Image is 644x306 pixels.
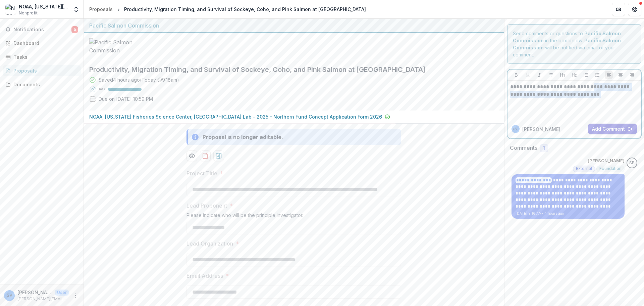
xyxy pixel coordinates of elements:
[213,150,224,161] button: download-proposal
[588,124,637,134] button: Add Comment
[593,71,601,79] button: Ordered List
[99,76,179,83] div: Saved 4 hours ago ( Today @ 9:18am )
[522,126,560,133] p: [PERSON_NAME]
[628,71,636,79] button: Align Right
[510,145,537,151] h2: Comments
[547,71,555,79] button: Strike
[629,161,635,165] div: Sascha Bendt
[99,95,153,102] p: Due on [DATE] 10:59 PM
[13,53,75,60] div: Tasks
[19,3,69,10] div: NOAA, [US_STATE][GEOGRAPHIC_DATA], [GEOGRAPHIC_DATA]
[186,272,223,280] p: Email Address
[200,150,211,161] button: download-proposal
[558,71,567,79] button: Heading 1
[605,71,613,79] button: Align Left
[89,6,113,13] div: Proposals
[3,51,81,62] a: Tasks
[71,26,78,33] span: 5
[616,71,625,79] button: Align Center
[516,211,621,216] p: [DATE] 9:16 AM • 4 hours ago
[628,3,641,16] button: Get Help
[3,24,81,35] button: Notifications5
[203,133,283,141] div: Proposal is no longer editable.
[3,38,81,49] a: Dashboard
[55,290,69,296] p: User
[87,4,115,14] a: Proposals
[512,71,520,79] button: Bold
[71,292,79,300] button: More
[99,87,105,92] p: 100 %
[186,212,401,221] div: Please indicate who will be the principle investigator.
[17,296,69,302] p: [PERSON_NAME][EMAIL_ADDRESS][DOMAIN_NAME]
[13,81,75,88] div: Documents
[543,145,545,151] span: 1
[524,71,532,79] button: Underline
[186,202,227,210] p: Lead Proponent
[89,38,156,54] img: Pacific Salmon Commission
[186,150,197,161] button: Preview 22a559d3-1943-4bbf-b726-7e1acbcc46c1-0.pdf
[13,40,75,47] div: Dashboard
[535,71,543,79] button: Italicize
[13,67,75,74] div: Proposals
[71,3,81,16] button: Open entity switcher
[3,65,81,76] a: Proposals
[612,3,625,16] button: Partners
[5,4,16,15] img: NOAA, Alaska Fisheries Science Center, Auke Bay Lab
[513,127,518,131] div: Scott Vulstek
[87,4,369,14] nav: breadcrumb
[582,71,590,79] button: Bullet List
[599,166,622,171] span: Foundation
[17,289,52,296] p: [PERSON_NAME]
[3,79,81,90] a: Documents
[89,21,499,30] div: Pacific Salmon Commission
[588,158,625,164] p: [PERSON_NAME]
[19,10,38,16] span: Nonprofit
[576,166,592,171] span: External
[186,239,233,248] p: Lead Organization
[7,293,12,298] div: Scott Vulstek
[89,65,488,74] h2: Productivity, Migration Timing, and Survival of Sockeye, Coho, and Pink Salmon at [GEOGRAPHIC_DATA]
[186,169,217,177] p: Project Title
[507,24,642,64] div: Send comments or questions to in the box below. will be notified via email of your comment.
[570,71,578,79] button: Heading 2
[124,6,366,13] div: Productivity, Migration Timing, and Survival of Sockeye, Coho, and Pink Salmon at [GEOGRAPHIC_DATA]
[89,113,382,120] p: NOAA, [US_STATE] Fisheries Science Center, [GEOGRAPHIC_DATA] Lab - 2025 - Northern Fund Concept A...
[13,27,71,33] span: Notifications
